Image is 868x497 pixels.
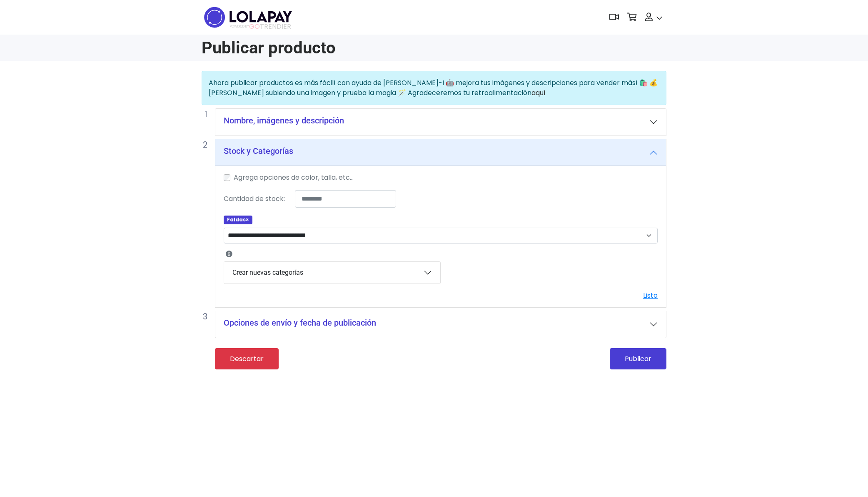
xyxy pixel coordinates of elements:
[215,139,666,166] button: Stock y Categorías
[224,115,344,126] h5: Nombre, imágenes y descripción
[209,78,658,98] span: Ahora publicar productos es más fácil! con ayuda de [PERSON_NAME]-I 🤖 mejora tus imágenes y descr...
[246,216,249,223] span: ×
[202,4,294,30] img: logo
[230,23,291,30] span: TRENDIER
[224,262,440,284] button: Crear nuevas categorías
[643,291,658,300] a: Listo
[215,109,666,136] button: Nombre, imágenes y descripción
[202,38,429,58] h1: Publicar producto
[234,173,354,183] label: Agrega opciones de color, talla, etc...
[215,311,666,338] button: Opciones de envío y fecha de publicación
[224,146,293,156] h5: Stock y Categorías
[230,24,249,29] span: POWERED BY
[224,318,376,328] h5: Opciones de envío y fecha de publicación
[224,194,285,204] label: Cantidad de stock:
[610,348,666,369] button: Publicar
[531,88,546,98] a: aquí
[249,22,260,31] span: GO
[224,216,252,224] span: Faldas
[215,348,279,369] a: Descartar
